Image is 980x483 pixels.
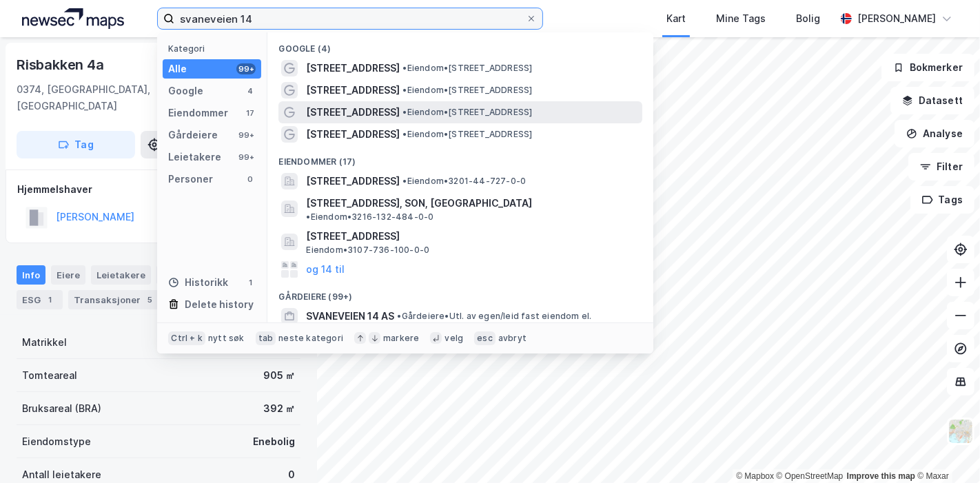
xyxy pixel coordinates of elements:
[847,471,915,481] a: Improve this map
[306,228,637,245] span: [STREET_ADDRESS]
[306,173,400,189] span: [STREET_ADDRESS]
[43,293,57,307] div: 1
[910,186,974,214] button: Tags
[51,265,85,285] div: Eiere
[168,127,218,143] div: Gårdeiere
[22,367,77,384] div: Tomteareal
[168,274,228,291] div: Historikk
[68,290,163,309] div: Transaksjoner
[402,129,407,139] span: •
[263,367,295,384] div: 905 ㎡
[306,195,532,212] span: [STREET_ADDRESS], SON, [GEOGRAPHIC_DATA]
[402,63,532,74] span: Eiendom • [STREET_ADDRESS]
[185,296,254,313] div: Delete history
[402,107,407,117] span: •
[143,293,157,307] div: 5
[911,417,980,483] div: Kontrollprogram for chat
[253,433,295,450] div: Enebolig
[267,145,653,170] div: Eiendommer (17)
[263,400,295,417] div: 392 ㎡
[402,63,407,73] span: •
[168,83,203,99] div: Google
[22,8,124,29] img: logo.a4113a55bc3d86da70a041830d287a7e.svg
[402,85,407,95] span: •
[306,261,345,278] button: og 14 til
[306,212,310,222] span: •
[474,331,496,345] div: esc
[245,277,256,288] div: 1
[22,334,67,351] div: Matrikkel
[256,331,276,345] div: tab
[895,120,974,147] button: Analyse
[168,105,228,121] div: Eiendommer
[908,153,974,181] button: Filter
[245,107,256,119] div: 17
[857,10,936,27] div: [PERSON_NAME]
[402,129,532,140] span: Eiendom • [STREET_ADDRESS]
[736,471,774,481] a: Mapbox
[777,471,844,481] a: OpenStreetMap
[716,10,766,27] div: Mine Tags
[445,333,463,344] div: velg
[245,174,256,185] div: 0
[306,308,394,325] span: SVANEVEIEN 14 AS
[267,280,653,305] div: Gårdeiere (99+)
[911,417,980,483] iframe: Chat Widget
[397,311,401,321] span: •
[168,331,205,345] div: Ctrl + k
[306,126,400,143] span: [STREET_ADDRESS]
[245,85,256,96] div: 4
[236,152,256,163] div: 99+
[397,311,591,322] span: Gårdeiere • Utl. av egen/leid fast eiendom el.
[890,87,974,114] button: Datasett
[22,433,91,450] div: Eiendomstype
[288,466,295,483] div: 0
[306,212,433,223] span: Eiendom • 3216-132-484-0-0
[168,149,221,165] div: Leietakere
[168,61,187,77] div: Alle
[881,54,974,81] button: Bokmerker
[156,265,208,285] div: Datasett
[22,466,101,483] div: Antall leietakere
[17,265,45,285] div: Info
[91,265,151,285] div: Leietakere
[306,60,400,76] span: [STREET_ADDRESS]
[22,400,101,417] div: Bruksareal (BRA)
[168,171,213,187] div: Personer
[666,10,686,27] div: Kart
[402,176,407,186] span: •
[306,245,429,256] span: Eiendom • 3107-736-100-0-0
[17,81,196,114] div: 0374, [GEOGRAPHIC_DATA], [GEOGRAPHIC_DATA]
[174,8,526,29] input: Søk på adresse, matrikkel, gårdeiere, leietakere eller personer
[402,107,532,118] span: Eiendom • [STREET_ADDRESS]
[498,333,527,344] div: avbryt
[267,32,653,57] div: Google (4)
[17,290,63,309] div: ESG
[168,43,261,54] div: Kategori
[306,104,400,121] span: [STREET_ADDRESS]
[402,176,526,187] span: Eiendom • 3201-44-727-0-0
[306,82,400,99] span: [STREET_ADDRESS]
[236,130,256,141] div: 99+
[796,10,820,27] div: Bolig
[17,181,300,198] div: Hjemmelshaver
[17,54,107,76] div: Risbakken 4a
[17,131,135,158] button: Tag
[278,333,343,344] div: neste kategori
[383,333,419,344] div: markere
[208,333,245,344] div: nytt søk
[402,85,532,96] span: Eiendom • [STREET_ADDRESS]
[236,63,256,74] div: 99+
